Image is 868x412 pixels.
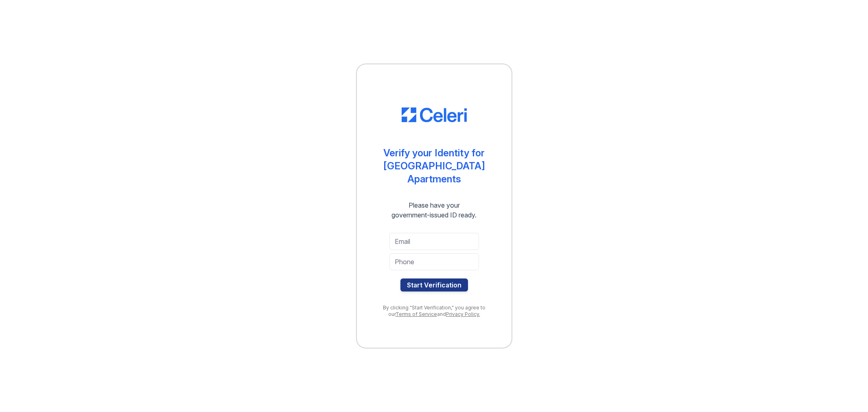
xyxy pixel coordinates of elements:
input: Email [389,233,479,250]
a: Privacy Policy. [446,311,480,317]
div: By clicking "Start Verification," you agree to our and [373,305,495,318]
div: Please have your government-issued ID ready. [377,200,491,220]
a: Terms of Service [396,311,437,317]
button: Start Verification [400,278,468,291]
div: Verify your Identity for [GEOGRAPHIC_DATA] Apartments [373,147,495,186]
img: CE_Logo_Blue-a8612792a0a2168367f1c8372b55b34899dd931a85d93a1a3d3e32e68fde9ad4.png [402,107,467,122]
input: Phone [389,253,479,270]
